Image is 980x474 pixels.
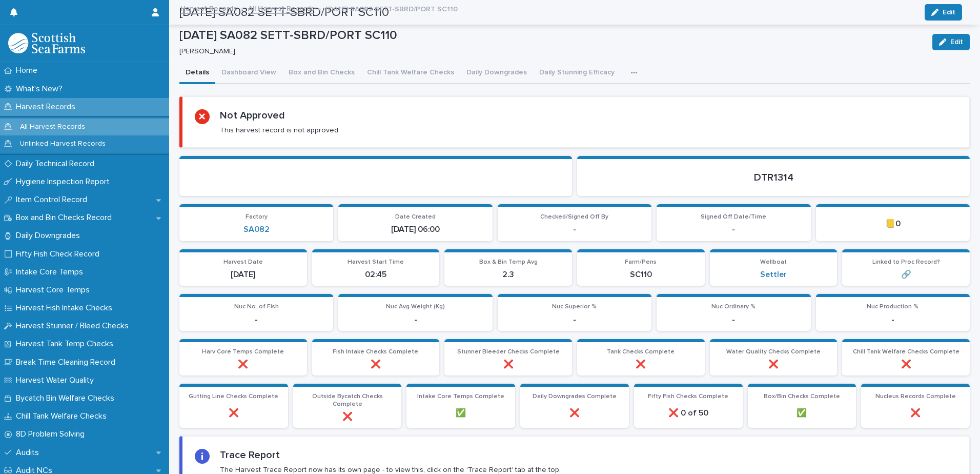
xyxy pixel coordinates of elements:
p: Item Control Record [12,195,95,205]
span: Gutting Line Checks Complete [189,393,278,400]
button: Box and Bin Checks [282,63,361,84]
a: Harvest Records [180,2,237,14]
span: Intake Core Temps Complete [417,393,504,400]
h2: Trace Report [220,449,280,461]
p: 02:45 [318,270,434,280]
p: - [822,315,964,325]
h2: Not Approved [220,109,285,122]
p: Hygiene Inspection Report [12,177,118,187]
p: Bycatch Bin Welfare Checks [12,393,122,403]
p: Fifty Fish Check Record [12,249,108,259]
img: mMrefqRFQpe26GRNOUkG [8,33,85,53]
p: Harvest Fish Intake Checks [12,303,120,313]
p: ❌ [583,360,699,369]
p: DTR1314 [589,171,957,184]
p: [DATE] 06:00 [344,225,486,234]
p: 8D Problem Solving [12,429,93,439]
span: Nuc Avg Weight (Kg) [386,304,445,310]
span: Daily Downgrades Complete [533,393,617,400]
p: 📒0 [822,219,964,229]
span: Nuc Ordinary % [711,304,756,310]
span: Harv Core Temps Complete [202,349,284,355]
button: Daily Downgrades [460,63,533,84]
p: Home [12,66,46,75]
p: [DATE] SA082 SETT-SBRD/PORT SC110 [325,3,458,14]
p: All Harvest Records [12,123,93,131]
a: SA082 [243,225,270,234]
p: 🔗 [848,270,964,280]
p: [DATE] [186,270,301,280]
span: Farm/Pens [625,259,657,265]
p: - [504,315,645,325]
span: Fifty Fish Checks Complete [648,393,728,400]
button: Edit [932,34,970,50]
p: ✅ [754,408,850,418]
p: - [663,225,804,234]
p: Harvest Stunner / Bleed Checks [12,321,137,331]
button: Daily Stunning Efficacy [533,63,621,84]
span: Chill Tank Welfare Checks Complete [853,349,959,355]
span: Date Created [395,214,436,220]
span: Harvest Start Time [348,259,404,265]
span: Stunner Bleeder Checks Complete [457,349,560,355]
p: - [663,315,804,325]
span: Nuc Superior % [552,304,597,310]
p: ❌ 0 of 50 [640,408,737,418]
p: SC110 [583,270,699,280]
p: [DATE] SA082 SETT-SBRD/PORT SC110 [179,28,924,43]
p: ❌ [867,408,964,418]
span: Box/Bin Checks Complete [764,393,840,400]
span: Box & Bin Temp Avg [479,259,538,265]
p: Break Time Cleaning Record [12,358,124,367]
a: All Harvest Records [248,2,314,14]
span: Nuc Production % [867,304,918,310]
p: Chill Tank Welfare Checks [12,411,115,421]
p: ❌ [451,360,566,369]
p: - [504,225,645,234]
p: ❌ [318,360,434,369]
p: ❌ [299,412,396,422]
p: - [344,315,486,325]
span: Edit [950,38,963,46]
span: Linked to Proc Record? [872,259,940,265]
p: Intake Core Temps [12,267,91,277]
p: ❌ [848,360,964,369]
span: Checked/Signed Off By [540,214,608,220]
p: Audits [12,448,47,458]
span: Water Quality Checks Complete [726,349,821,355]
span: Factory [246,214,268,220]
p: Unlinked Harvest Records [12,140,114,148]
p: ❌ [186,360,301,369]
button: Dashboard View [215,63,282,84]
p: ❌ [716,360,831,369]
span: Outside Bycatch Checks Complete [312,393,383,407]
p: ❌ [186,408,282,418]
span: Harvest Date [223,259,263,265]
button: Chill Tank Welfare Checks [361,63,460,84]
p: Harvest Tank Temp Checks [12,339,121,349]
p: What's New? [12,84,71,94]
button: Details [179,63,215,84]
p: [PERSON_NAME] [179,47,920,56]
p: Harvest Records [12,102,84,112]
span: Nuc No. of Fish [234,304,279,310]
span: Fish Intake Checks Complete [333,349,418,355]
span: Tank Checks Complete [607,349,675,355]
p: Harvest Water Quality [12,376,102,385]
p: ❌ [526,408,623,418]
a: Settler [760,270,787,280]
p: Box and Bin Checks Record [12,213,120,223]
p: Daily Downgrades [12,231,88,241]
p: Harvest Core Temps [12,285,98,295]
p: 2.3 [451,270,566,280]
p: - [186,315,327,325]
p: Daily Technical Record [12,159,103,169]
p: ✅ [413,408,509,418]
span: Wellboat [760,259,787,265]
span: Nucleus Records Complete [875,393,956,400]
span: Signed Off Date/Time [701,214,766,220]
p: This harvest record is not approved [220,126,338,135]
